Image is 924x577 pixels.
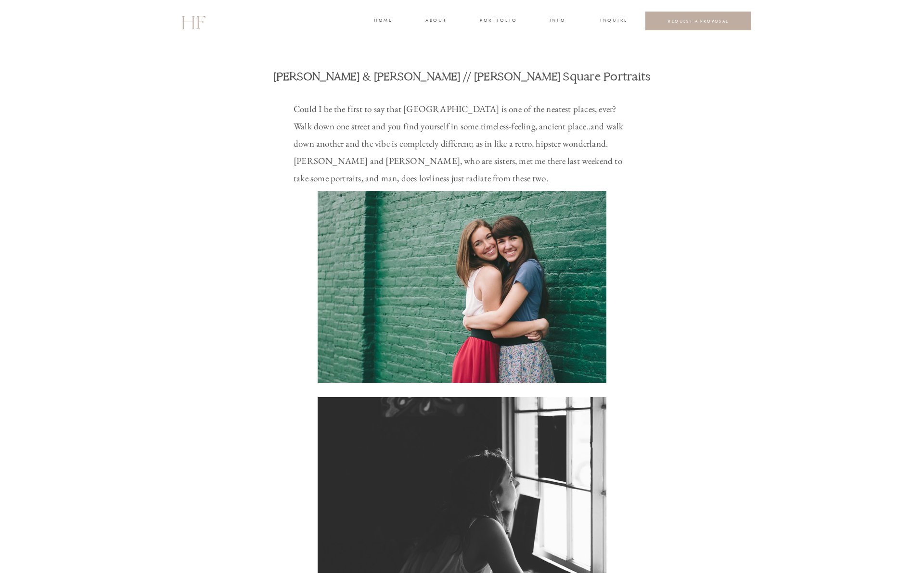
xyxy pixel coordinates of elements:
a: INFO [549,17,566,25]
img: hannah forsberg [318,191,606,383]
img: hannah forsberg [318,397,606,573]
a: home [374,17,392,25]
a: about [425,17,446,25]
a: portfolio [480,17,516,25]
a: INQUIRE [600,17,626,25]
a: HF [181,7,205,35]
h1: [PERSON_NAME] & [PERSON_NAME] // [PERSON_NAME] Square Portraits [260,69,664,85]
a: REQUEST A PROPOSAL [653,18,744,24]
p: Could I be the first to say that [GEOGRAPHIC_DATA] is one of the neatest places, ever? Walk down ... [294,100,630,383]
